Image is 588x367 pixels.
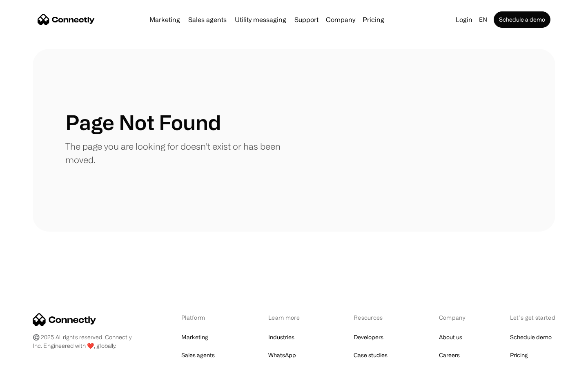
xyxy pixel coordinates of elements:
[326,14,355,25] div: Company
[8,352,49,364] aside: Language selected: English
[185,16,230,23] a: Sales agents
[439,332,462,343] a: About us
[268,332,294,343] a: Industries
[65,110,221,135] h1: Page Not Found
[268,349,296,361] a: WhatsApp
[181,349,215,361] a: Sales agents
[510,349,528,361] a: Pricing
[354,313,396,322] div: Resources
[510,332,552,343] a: Schedule demo
[181,313,226,322] div: Platform
[291,16,322,23] a: Support
[16,353,49,364] ul: Language list
[494,11,550,28] a: Schedule a demo
[354,349,388,361] a: Case studies
[510,313,555,322] div: Let’s get started
[479,14,487,25] div: en
[452,14,476,25] a: Login
[354,332,383,343] a: Developers
[65,139,294,166] p: The page you are looking for doesn't exist or has been moved.
[439,313,468,322] div: Company
[268,313,311,322] div: Learn more
[232,16,290,23] a: Utility messaging
[359,16,388,23] a: Pricing
[439,349,460,361] a: Careers
[146,16,183,23] a: Marketing
[181,332,208,343] a: Marketing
